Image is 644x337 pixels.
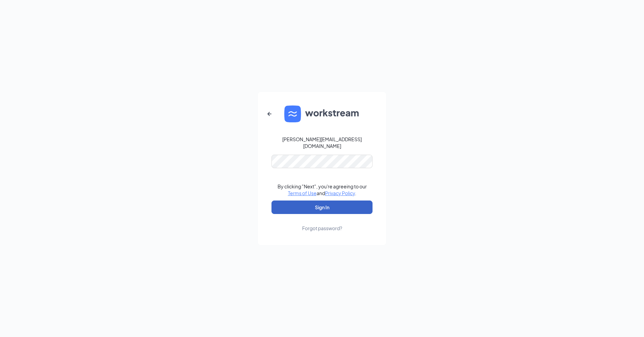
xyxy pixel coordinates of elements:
[278,183,367,196] div: By clicking "Next", you're agreeing to our and .
[302,225,342,232] div: Forgot password?
[284,105,360,122] img: WS logo and Workstream text
[265,110,273,118] svg: ArrowLeftNew
[271,136,373,149] div: [PERSON_NAME][EMAIL_ADDRESS][DOMAIN_NAME]
[271,201,373,214] button: Sign In
[288,190,317,196] a: Terms of Use
[325,190,355,196] a: Privacy Policy
[302,214,342,232] a: Forgot password?
[261,106,278,122] button: ArrowLeftNew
